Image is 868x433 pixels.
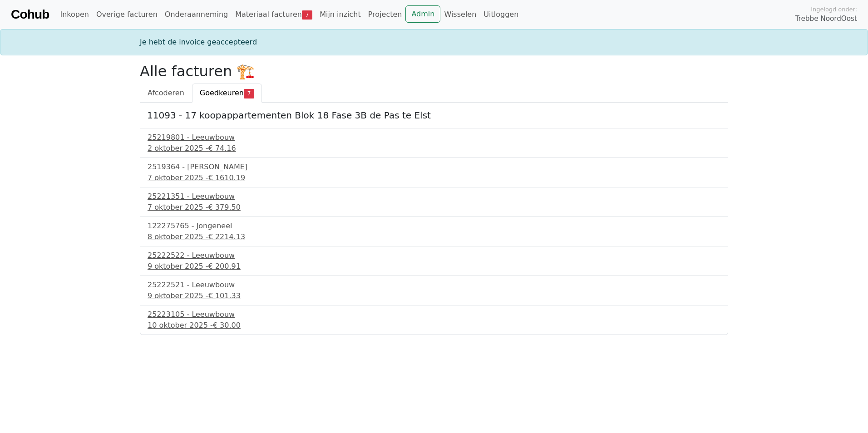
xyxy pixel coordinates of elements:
[148,172,720,183] div: 7 oktober 2025 -
[365,5,406,24] a: Projecten
[93,5,161,24] a: Overige facturen
[148,320,720,331] div: 10 oktober 2025 -
[148,162,720,183] a: 2519364 - [PERSON_NAME]7 oktober 2025 -€ 1610.19
[148,132,720,154] a: 25219801 - Leeuwbouw2 oktober 2025 -€ 74.16
[208,232,245,241] span: € 2214.13
[405,5,440,23] a: Admin
[213,321,241,330] span: € 30.00
[134,37,734,48] div: Je hebt de invoice geaccepteerd
[148,191,720,202] div: 25221351 - Leeuwbouw
[244,89,254,98] span: 7
[148,250,720,272] a: 25222522 - Leeuwbouw9 oktober 2025 -€ 200.91
[148,231,720,242] div: 8 oktober 2025 -
[148,202,720,213] div: 7 oktober 2025 -
[795,14,857,24] span: Trebbe NoordOost
[192,84,262,103] a: Goedkeuren7
[148,221,720,242] a: 122275765 - Jongeneel8 oktober 2025 -€ 2214.13
[302,10,312,20] span: 7
[148,290,720,301] div: 9 oktober 2025 -
[148,143,720,154] div: 2 oktober 2025 -
[316,5,365,24] a: Mijn inzicht
[148,191,720,213] a: 25221351 - Leeuwbouw7 oktober 2025 -€ 379.50
[208,262,241,271] span: € 200.91
[200,89,244,97] span: Goedkeuren
[148,280,720,290] div: 25222521 - Leeuwbouw
[480,5,522,24] a: Uitloggen
[148,89,184,97] span: Afcoderen
[148,261,720,272] div: 9 oktober 2025 -
[208,144,236,153] span: € 74.16
[208,203,241,212] span: € 379.50
[140,63,728,80] h2: Alle facturen 🏗️
[11,4,49,25] a: Cohub
[148,162,720,172] div: 2519364 - [PERSON_NAME]
[148,132,720,143] div: 25219801 - Leeuwbouw
[148,280,720,301] a: 25222521 - Leeuwbouw9 oktober 2025 -€ 101.33
[161,5,232,24] a: Onderaanneming
[148,250,720,261] div: 25222522 - Leeuwbouw
[140,84,192,103] a: Afcoderen
[208,173,245,182] span: € 1610.19
[440,5,480,24] a: Wisselen
[811,5,857,14] span: Ingelogd onder:
[56,5,92,24] a: Inkopen
[148,309,720,320] div: 25223105 - Leeuwbouw
[147,110,721,121] h5: 11093 - 17 koopappartementen Blok 18 Fase 3B de Pas te Elst
[208,291,241,300] span: € 101.33
[148,309,720,331] a: 25223105 - Leeuwbouw10 oktober 2025 -€ 30.00
[232,5,316,24] a: Materiaal facturen7
[148,221,720,231] div: 122275765 - Jongeneel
